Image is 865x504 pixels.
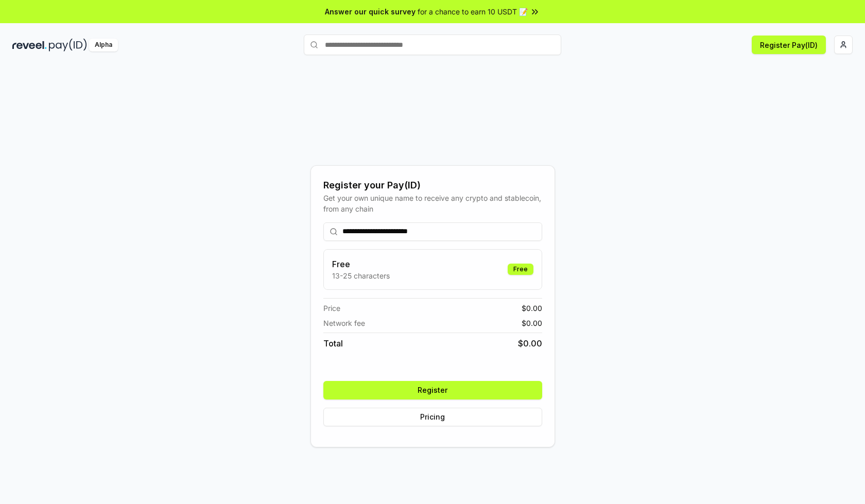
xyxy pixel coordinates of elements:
span: for a chance to earn 10 USDT 📝 [418,6,528,17]
button: Pricing [323,408,542,426]
span: Total [323,337,343,350]
img: pay_id [49,39,87,51]
p: 13-25 characters [332,270,390,281]
img: reveel_dark [12,39,47,51]
span: Network fee [323,318,365,328]
span: $ 0.00 [522,318,542,328]
span: Answer our quick survey [325,6,416,17]
div: Get your own unique name to receive any crypto and stablecoin, from any chain [323,193,542,214]
div: Register your Pay(ID) [323,178,542,193]
span: Price [323,303,340,314]
button: Register Pay(ID) [752,36,826,54]
div: Alpha [89,39,118,51]
button: Register [323,381,542,399]
h3: Free [332,258,390,270]
div: Free [508,264,533,275]
span: $ 0.00 [518,337,542,350]
span: $ 0.00 [522,303,542,314]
